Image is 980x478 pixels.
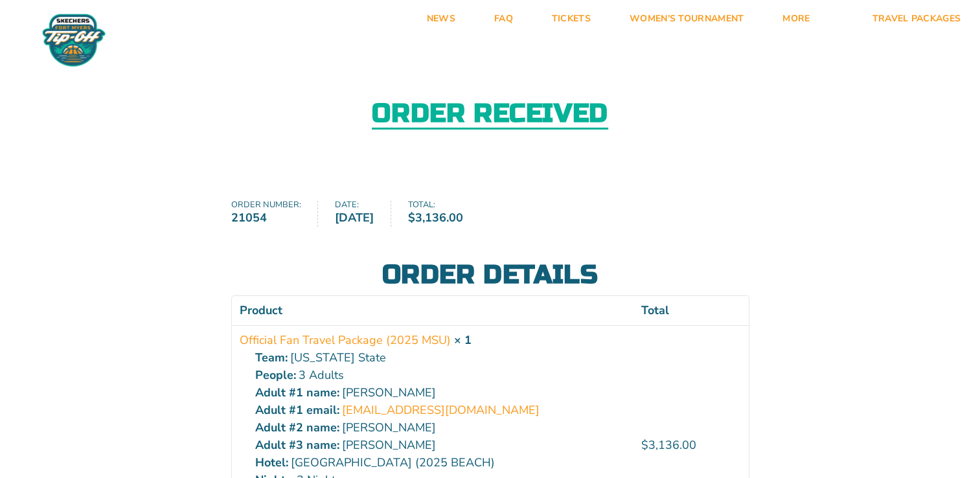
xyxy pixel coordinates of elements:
[255,437,626,454] p: [PERSON_NAME]
[407,201,479,227] li: Total:
[255,349,626,367] p: [US_STATE] State
[255,349,288,367] strong: Team:
[255,384,339,402] strong: Adult #1 name:
[240,332,451,349] a: Official Fan Travel Package (2025 MSU)
[231,209,301,227] strong: 21054
[255,419,626,437] p: [PERSON_NAME]
[454,332,472,348] strong: × 1
[641,437,696,453] bdi: 3,136.00
[255,367,626,384] p: 3 Adults
[255,454,288,472] strong: Hotel:
[231,201,319,227] li: Order number:
[255,367,296,384] strong: People:
[39,13,109,67] img: Fort Myers Tip-Off
[255,384,626,402] p: [PERSON_NAME]
[641,437,648,453] span: $
[407,210,462,225] bdi: 3,136.00
[372,100,608,130] h2: Order received
[342,402,540,419] a: [EMAIL_ADDRESS][DOMAIN_NAME]
[231,262,749,288] h2: Order details
[335,209,374,227] strong: [DATE]
[232,296,634,325] th: Product
[407,210,415,225] span: $
[255,437,339,454] strong: Adult #3 name:
[255,454,626,472] p: [GEOGRAPHIC_DATA] (2025 BEACH)
[633,296,748,325] th: Total
[255,419,339,437] strong: Adult #2 name:
[335,201,391,227] li: Date:
[255,402,339,419] strong: Adult #1 email:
